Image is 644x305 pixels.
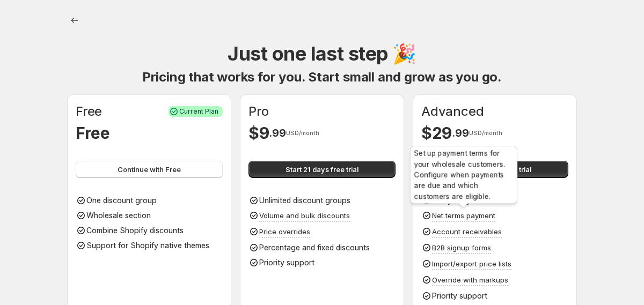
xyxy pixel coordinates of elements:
h1: $ 9 [248,122,269,144]
span: Import/export price lists [432,259,511,268]
h1: Free [76,122,110,144]
button: Continue with Free [76,161,223,178]
span: Priority support [432,291,487,300]
span: USD/month [286,130,319,136]
h1: Advanced [421,103,484,120]
span: Priority support [259,258,314,267]
span: Percentage and fixed discounts [259,243,370,252]
span: Price overrides [259,227,310,236]
p: Combine Shopify discounts [86,225,184,236]
p: Support for Shopify native themes [86,240,209,251]
span: . 99 [452,127,469,139]
h1: Pricing that works for you. Start small and grow as you go. [142,69,502,86]
p: Wholesale section [86,210,151,221]
span: Volume and bulk discounts [259,211,350,220]
span: Start 21 days free trial [286,164,358,175]
p: One discount group [86,195,157,206]
span: Unlimited discount groups [259,196,350,205]
button: Start 21 days free trial [248,161,396,178]
span: . 99 [269,127,286,139]
span: Override with markups [432,276,508,284]
h1: Pro [248,103,268,120]
span: Account receivables [432,227,502,236]
h1: Just one last step 🎉 [228,41,416,66]
span: Net terms payment [432,211,495,220]
h1: Free [76,103,102,120]
span: Continue with Free [118,164,181,175]
span: B2B signup forms [432,243,491,252]
span: Current Plan [179,107,218,116]
h1: $ 29 [421,122,452,144]
span: USD/month [469,130,502,136]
